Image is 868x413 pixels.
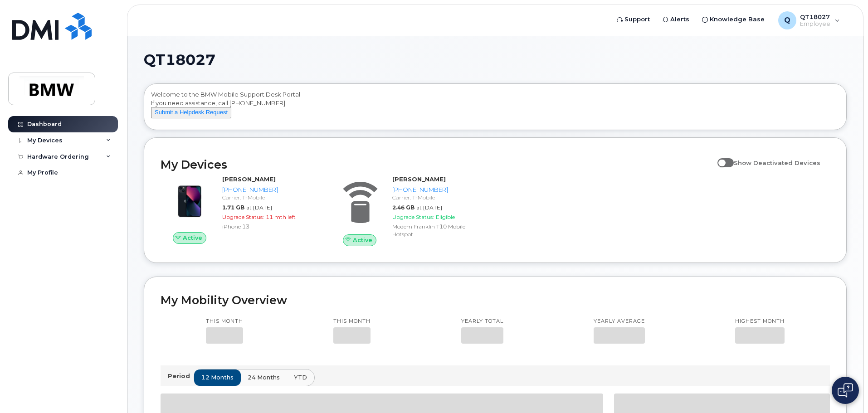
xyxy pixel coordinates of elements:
[392,175,446,183] strong: [PERSON_NAME]
[436,214,455,220] span: Eligible
[168,372,194,380] p: Period
[161,175,320,244] a: Active[PERSON_NAME][PHONE_NUMBER]Carrier: T-Mobile1.71 GBat [DATE]Upgrade Status:11 mth leftiPhon...
[392,194,486,201] div: Carrier: T-Mobile
[161,293,830,307] h2: My Mobility Overview
[717,154,725,161] input: Show Deactivated Devices
[206,318,243,325] p: This month
[222,223,316,230] div: iPhone 13
[222,194,316,201] div: Carrier: T-Mobile
[734,159,820,166] span: Show Deactivated Devices
[266,214,296,220] span: 11 mth left
[183,233,202,242] span: Active
[392,223,486,238] div: Modem Franklin T10 Mobile Hotspot
[333,318,371,325] p: This month
[461,318,503,325] p: Yearly total
[331,175,490,246] a: Active[PERSON_NAME][PHONE_NUMBER]Carrier: T-Mobile2.46 GBat [DATE]Upgrade Status:EligibleModem Fr...
[838,383,853,398] img: Open chat
[248,373,280,382] span: 24 months
[392,185,486,194] div: [PHONE_NUMBER]
[222,204,244,211] span: 1.71 GB
[735,318,785,325] p: Highest month
[151,108,231,116] a: Submit a Helpdesk Request
[353,236,372,244] span: Active
[222,185,316,194] div: [PHONE_NUMBER]
[246,204,272,211] span: at [DATE]
[392,214,434,220] span: Upgrade Status:
[151,90,839,126] div: Welcome to the BMW Mobile Support Desk Portal If you need assistance, call [PHONE_NUMBER].
[392,204,414,211] span: 2.46 GB
[161,158,713,171] h2: My Devices
[168,180,211,223] img: image20231002-3703462-1ig824h.jpeg
[151,107,231,118] button: Submit a Helpdesk Request
[416,204,442,211] span: at [DATE]
[222,175,276,183] strong: [PERSON_NAME]
[294,373,307,382] span: YTD
[222,214,264,220] span: Upgrade Status:
[144,53,215,67] span: QT18027
[594,318,645,325] p: Yearly average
